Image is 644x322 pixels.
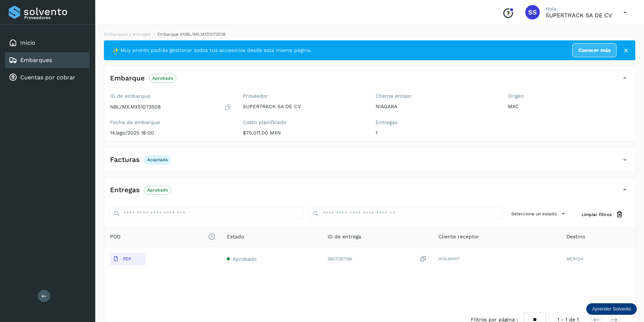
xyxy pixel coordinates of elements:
[147,188,168,193] p: Aprobado
[104,72,635,90] div: EmbarqueAprobado
[546,12,612,19] p: SUPERTRACK SA DE CV
[110,74,145,83] h4: Embarque
[376,103,497,110] p: NIAGARA
[561,247,635,271] td: MERIDA
[110,156,140,164] h4: Facturas
[110,186,140,194] h4: Entregas
[546,6,612,12] p: Hola,
[376,93,497,99] label: Cliente emisor
[566,233,585,241] span: Destino
[592,306,631,312] p: Aprender Solvento
[376,130,497,136] p: 1
[20,57,52,63] a: Embarques
[243,103,364,110] p: SUPERTRACK SA DE CV
[104,184,635,202] div: EntregasAprobado
[110,253,146,265] button: PDF
[157,32,225,37] span: Embarque #NBL/MX.MX51073508
[328,233,361,241] span: ID de entrega
[110,104,161,110] p: NBL/MX.MX51073508
[110,233,215,241] span: POD
[147,157,168,162] p: Aceptada
[24,15,87,20] p: Proveedores
[110,93,231,99] label: ID de embarque
[5,35,89,51] div: Inicio
[20,39,35,46] a: Inicio
[152,76,173,81] p: Aprobado
[123,256,131,261] p: PDF
[20,74,75,81] a: Cuentas por cobrar
[572,43,617,57] a: Conocer más
[508,103,629,110] p: MXC
[508,93,629,99] label: Origen
[104,31,635,38] nav: breadcrumb
[5,70,89,85] div: Cuentas por cobrar
[433,247,561,271] td: WALMART
[243,93,364,99] label: Proveedor
[233,256,257,262] span: Aprobado
[243,130,364,136] p: $75,011.00 MXN
[376,119,497,125] label: Entregas
[508,208,570,220] button: Selecciona un estado
[5,52,89,68] div: Embarques
[438,233,479,241] span: Cliente receptor
[104,154,635,172] div: FacturasAceptada
[113,47,312,54] span: ✨ Muy pronto podrás gestionar todos tus accesorios desde esta misma página.
[576,208,629,221] button: Limpiar filtros
[582,211,612,218] span: Limpiar filtros
[227,233,244,241] span: Estado
[110,130,231,136] p: 14/ago/2025 18:00
[328,255,426,263] div: 9837287196
[243,119,364,125] label: Costo planificado
[104,32,151,37] a: Embarques y entregas
[110,119,231,125] label: Fecha de embarque
[586,303,637,315] div: Aprender Solvento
